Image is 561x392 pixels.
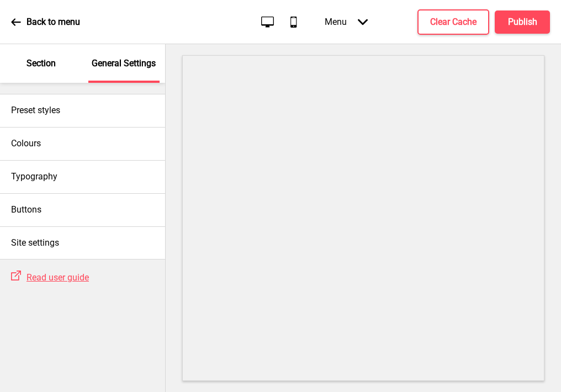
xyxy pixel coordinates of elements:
a: Read user guide [21,272,89,283]
button: Publish [495,10,550,34]
h4: Typography [11,171,57,183]
p: General Settings [92,57,156,70]
p: Back to menu [27,16,80,28]
button: Clear Cache [417,9,489,35]
span: Read user guide [27,272,89,283]
div: Menu [314,6,379,38]
h4: Publish [508,16,537,28]
h4: Clear Cache [430,16,477,28]
h4: Preset styles [11,104,60,116]
h4: Buttons [11,204,41,216]
h4: Site settings [11,237,59,249]
p: Section [27,57,56,70]
h4: Colours [11,137,41,150]
a: Back to menu [11,7,80,37]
